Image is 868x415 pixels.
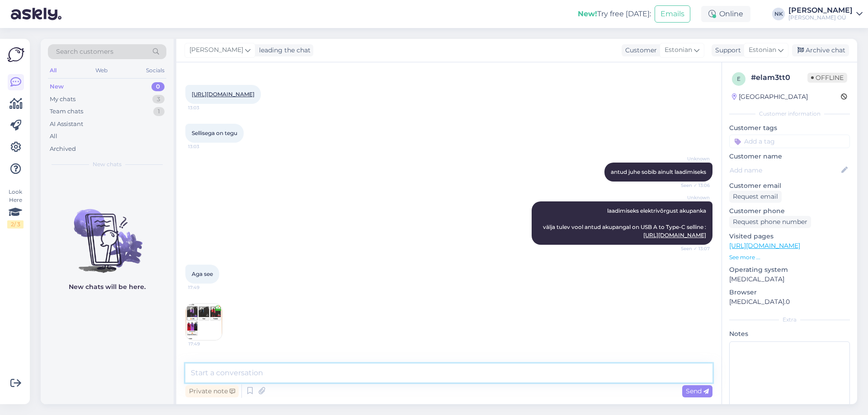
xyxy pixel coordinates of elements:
div: 1 [153,107,165,116]
p: New chats will be here. [69,282,146,292]
div: Online [701,6,750,22]
img: No chats [41,193,174,274]
div: # elam3tt0 [751,72,807,83]
span: Offline [807,73,847,83]
img: Attachment [186,304,222,340]
span: Unknown [676,194,710,201]
div: Private note [185,385,239,397]
div: Archived [50,145,76,154]
div: [PERSON_NAME] OÜ [788,14,853,21]
input: Add name [730,165,840,175]
div: 2 / 3 [7,220,24,228]
span: New chats [93,160,122,168]
span: antud juhe sobib ainult laadimiseks [611,168,706,175]
input: Add a tag [729,135,850,148]
p: [MEDICAL_DATA] [729,275,850,284]
div: Archive chat [792,44,849,56]
b: New! [578,9,597,18]
div: All [50,132,57,141]
p: Visited pages [729,232,850,241]
p: Notes [729,329,850,339]
div: Try free [DATE]: [578,9,651,19]
p: Customer phone [729,206,850,216]
div: [GEOGRAPHIC_DATA] [732,92,808,102]
p: See more ... [729,253,850,261]
span: Search customers [56,47,113,56]
a: [URL][DOMAIN_NAME] [192,91,255,98]
span: Estonian [665,45,692,55]
span: 13:03 [188,104,222,111]
a: [URL][DOMAIN_NAME] [729,242,800,250]
div: Customer information [729,110,850,118]
img: Askly Logo [7,46,24,63]
p: Customer name [729,152,850,161]
span: [PERSON_NAME] [189,45,243,55]
div: Customer [622,46,657,55]
span: 17:49 [188,284,222,291]
p: [MEDICAL_DATA].0 [729,297,850,307]
div: My chats [50,95,75,104]
div: Support [712,46,741,55]
div: leading the chat [255,46,311,55]
div: Socials [144,65,166,76]
span: Seen ✓ 13:07 [676,245,710,252]
div: 0 [151,82,165,91]
span: 17:49 [189,340,222,347]
span: Aga see [192,270,213,277]
div: Request phone number [729,216,811,228]
span: Estonian [749,45,776,55]
div: Request email [729,191,782,203]
div: AI Assistant [50,120,83,129]
div: Extra [729,316,850,324]
span: Sellisega on tegu [192,130,237,136]
p: Operating system [729,265,850,275]
p: Customer email [729,181,850,191]
button: Emails [655,5,690,23]
span: Seen ✓ 13:06 [676,182,710,189]
span: 13:03 [188,143,222,150]
span: laadimiseks elektrivõrgust akupanka välja tulev vool antud akupangal on USB A to Type-C selline : [543,207,706,238]
div: All [48,65,58,76]
div: Team chats [50,107,83,116]
span: e [737,75,741,82]
div: Look Here [7,188,24,228]
p: Browser [729,288,850,297]
a: [PERSON_NAME][PERSON_NAME] OÜ [788,7,863,21]
div: 3 [152,95,165,104]
p: Customer tags [729,123,850,133]
a: [URL][DOMAIN_NAME] [643,232,706,238]
span: Send [686,387,709,395]
div: Web [94,65,109,76]
div: [PERSON_NAME] [788,7,853,14]
div: New [50,82,64,91]
span: Unknown [676,155,710,162]
div: NK [772,8,785,20]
